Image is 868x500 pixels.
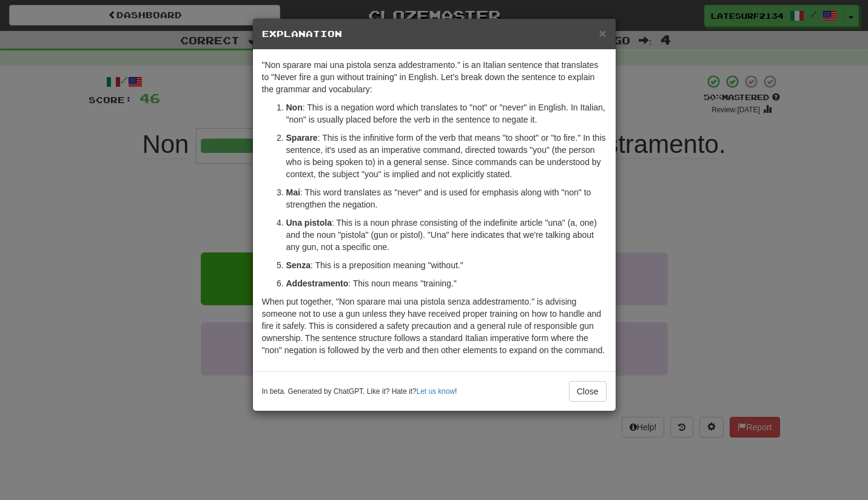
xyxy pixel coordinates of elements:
p: : This is a noun phrase consisting of the indefinite article "una" (a, one) and the noun "pistola... [286,217,607,253]
small: In beta. Generated by ChatGPT. Like it? Hate it? ! [262,387,457,397]
strong: Una pistola [286,218,332,228]
span: × [599,26,606,40]
p: : This is the infinitive form of the verb that means "to shoot" or "to fire." In this sentence, i... [286,132,607,180]
p: "Non sparare mai una pistola senza addestramento." is an Italian sentence that translates to "Nev... [262,59,607,95]
button: Close [599,27,606,39]
button: Close [569,381,607,402]
p: : This word translates as "never" and is used for emphasis along with "non" to strengthen the neg... [286,186,607,211]
strong: Non [286,103,303,112]
p: When put together, "Non sparare mai una pistola senza addestramento." is advising someone not to ... [262,296,607,356]
strong: Sparare [286,133,318,143]
h5: Explanation [262,28,607,40]
a: Let us know [417,387,455,396]
strong: Senza [286,260,311,270]
strong: Mai [286,187,300,197]
strong: Addestramento [286,279,349,288]
p: : This is a preposition meaning "without." [286,259,607,271]
p: : This is a negation word which translates to "not" or "never" in English. In Italian, "non" is u... [286,101,607,126]
p: : This noun means "training." [286,277,607,289]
